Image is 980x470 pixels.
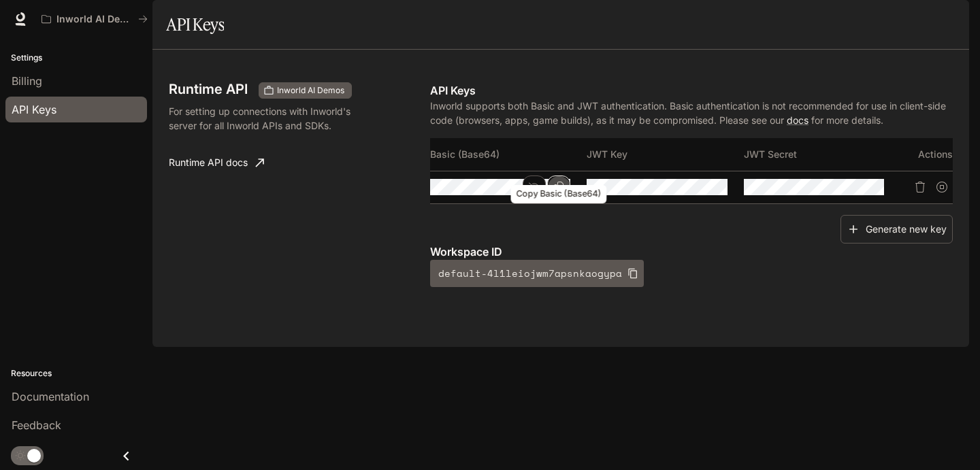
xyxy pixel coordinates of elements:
span: Inworld AI Demos [272,84,350,97]
p: Workspace ID [430,244,953,260]
button: default-4l1leiojwm7apsnkaogypa [430,260,644,287]
h3: Runtime API [169,82,248,96]
button: Generate new key [840,215,953,244]
button: All workspaces [35,5,154,33]
div: Copy Basic (Base64) [511,185,607,203]
p: For setting up connections with Inworld's server for all Inworld APIs and SDKs. [169,104,357,133]
th: Actions [900,138,953,171]
button: Delete API key [909,176,931,198]
a: docs [787,114,808,126]
p: API Keys [430,82,953,99]
p: Inworld AI Demos [56,14,133,25]
a: Runtime API docs [163,149,269,176]
div: These keys will apply to your current workspace only [259,82,352,99]
th: Basic (Base64) [430,138,587,171]
p: Inworld supports both Basic and JWT authentication. Basic authentication is not recommended for u... [430,99,953,127]
h1: API Keys [166,11,224,38]
button: Suspend API key [931,176,953,198]
th: JWT Key [587,138,743,171]
th: JWT Secret [744,138,900,171]
button: Copy Basic (Base64) [547,175,570,199]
